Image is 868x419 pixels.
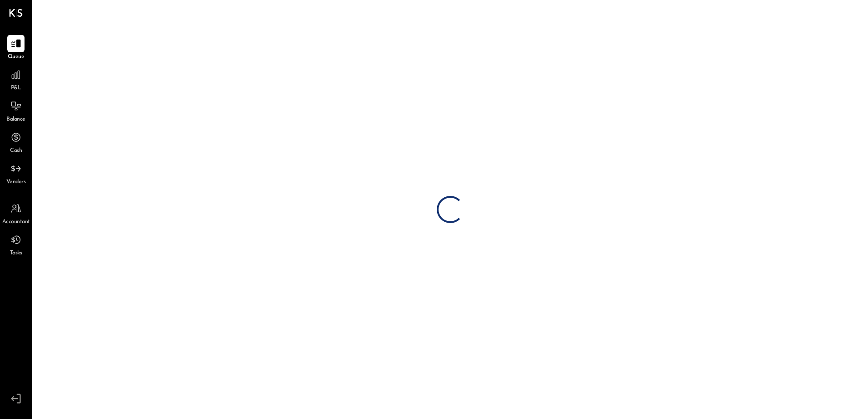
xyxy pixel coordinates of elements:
a: Balance [0,97,31,124]
a: Accountant [0,200,31,226]
a: P&L [0,66,31,93]
a: Cash [0,129,31,155]
span: Tasks [10,249,22,258]
a: Vendors [0,160,31,186]
span: Queue [8,53,25,61]
a: Queue [0,35,31,61]
span: Cash [10,147,22,155]
span: Accountant [2,218,30,226]
a: Tasks [0,231,31,258]
span: P&L [11,84,21,93]
span: Vendors [6,178,26,186]
span: Balance [6,116,25,124]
